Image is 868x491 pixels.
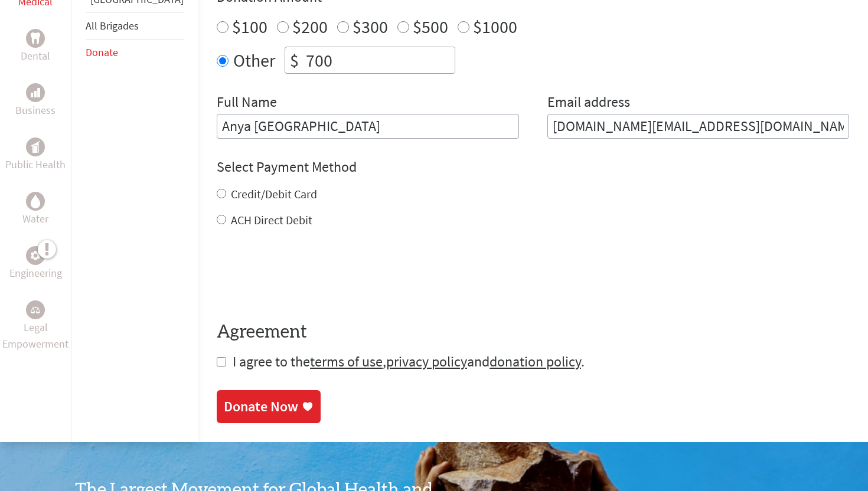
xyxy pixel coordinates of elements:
[231,186,317,201] label: Credit/Debit Card
[22,211,48,227] p: Water
[15,83,56,119] a: BusinessBusiness
[5,138,66,173] a: Public HealthPublic Health
[304,47,455,73] input: Enter Amount
[22,192,48,227] a: WaterWater
[285,47,304,73] div: $
[86,12,184,40] li: All Brigades
[231,212,312,227] label: ACH Direct Debit
[353,15,388,38] label: $300
[233,352,585,371] span: I agree to the , and .
[292,15,328,38] label: $200
[5,156,66,173] p: Public Health
[86,19,139,32] a: All Brigades
[26,246,45,265] div: Engineering
[2,300,68,352] a: Legal EmpowermentLegal Empowerment
[86,40,184,66] li: Donate
[15,102,56,119] p: Business
[31,251,40,260] img: Engineering
[31,88,40,97] img: Business
[31,33,40,44] img: Dental
[473,15,517,38] label: $1000
[547,93,630,114] label: Email address
[31,195,40,208] img: Water
[26,29,45,48] div: Dental
[547,114,850,139] input: Your Email
[386,352,467,371] a: privacy policy
[9,246,62,281] a: EngineeringEngineering
[31,306,40,313] img: Legal Empowerment
[9,265,62,281] p: Engineering
[26,192,45,211] div: Water
[2,319,68,352] p: Legal Empowerment
[217,158,849,176] h4: Select Payment Method
[21,48,50,64] p: Dental
[217,252,396,298] iframe: reCAPTCHA
[232,15,267,38] label: $100
[26,83,45,102] div: Business
[233,47,275,74] label: Other
[86,45,118,59] a: Donate
[217,322,849,343] h4: Agreement
[217,390,321,423] a: Donate Now
[224,397,298,416] div: Donate Now
[21,29,50,64] a: DentalDental
[490,352,581,371] a: donation policy
[31,141,40,153] img: Public Health
[26,138,45,156] div: Public Health
[217,114,519,139] input: Enter Full Name
[26,300,45,319] div: Legal Empowerment
[217,93,277,114] label: Full Name
[310,352,383,371] a: terms of use
[413,15,448,38] label: $500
